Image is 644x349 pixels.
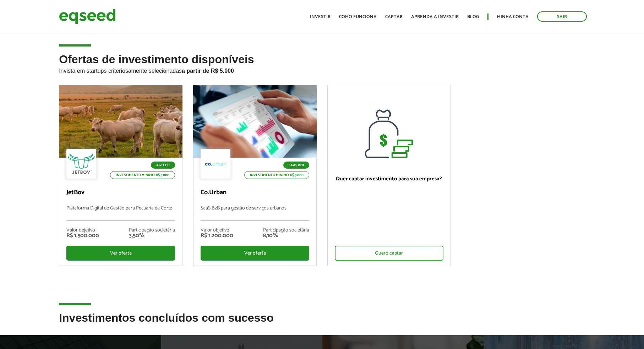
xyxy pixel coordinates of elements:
p: JetBov [66,189,175,197]
p: SaaS B2B [283,162,309,169]
a: Sair [537,11,587,22]
div: Valor objetivo [201,228,233,233]
strong: a partir de R$ 5.000 [182,68,234,74]
div: 8,10% [263,233,309,239]
a: Quer captar investimento para sua empresa? Quero captar [327,85,451,266]
a: Minha conta [497,15,529,19]
img: EqSeed [59,7,116,26]
p: Investimento mínimo: R$ 5.000 [244,171,309,179]
div: R$ 1.500.000 [66,233,99,239]
div: Ver oferta [201,246,309,261]
div: Participação societária [129,228,175,233]
a: Blog [467,15,479,19]
p: SaaS B2B para gestão de serviços urbanos [201,206,309,221]
a: Agtech Investimento mínimo: R$ 5.000 JetBov Plataforma Digital de Gestão para Pecuária de Corte V... [59,85,182,266]
a: Como funciona [339,15,377,19]
a: SaaS B2B Investimento mínimo: R$ 5.000 Co.Urban SaaS B2B para gestão de serviços urbanos Valor ob... [193,85,317,266]
div: 3,50% [129,233,175,239]
div: Participação societária [263,228,309,233]
div: R$ 1.200.000 [201,233,233,239]
p: Agtech [151,162,175,169]
a: Aprenda a investir [411,15,459,19]
p: Co.Urban [201,189,309,197]
p: Quer captar investimento para sua empresa? [335,176,443,182]
p: Invista em startups criteriosamente selecionadas [59,66,585,74]
p: Investimento mínimo: R$ 5.000 [110,171,175,179]
a: Captar [385,15,403,19]
h2: Ofertas de investimento disponíveis [59,53,585,85]
p: Plataforma Digital de Gestão para Pecuária de Corte [66,206,175,221]
h2: Investimentos concluídos com sucesso [59,312,585,335]
div: Quero captar [335,246,443,261]
div: Ver oferta [66,246,175,261]
div: Valor objetivo [66,228,99,233]
a: Investir [310,15,331,19]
